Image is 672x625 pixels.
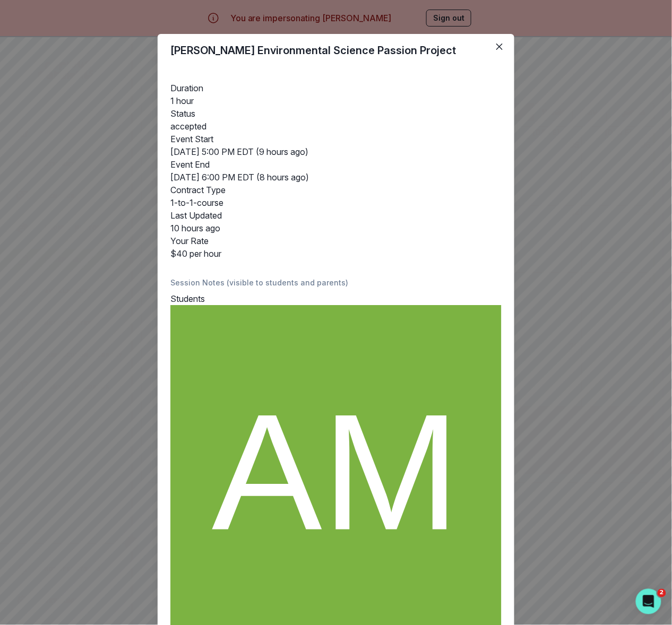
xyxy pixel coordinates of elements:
[170,209,502,222] dt: Last Updated
[170,107,502,120] dt: Status
[491,38,508,55] button: Close
[170,171,502,184] dd: [DATE] 6:00 PM EDT (8 hours ago)
[170,82,502,94] dt: Duration
[170,292,502,305] h2: Students
[658,589,666,597] span: 2
[158,34,514,67] header: [PERSON_NAME] Environmental Science Passion Project
[170,94,502,107] dd: 1 hour
[170,247,502,260] dd: $40 per hour
[170,184,502,196] dt: Contract Type
[170,145,502,158] dd: [DATE] 5:00 PM EDT (9 hours ago)
[170,235,502,247] dt: Your Rate
[170,133,502,145] dt: Event Start
[170,120,502,133] dd: accepted
[170,158,502,171] dt: Event End
[170,222,502,235] dd: 10 hours ago
[636,589,661,614] iframe: Intercom live chat
[170,277,502,288] p: Session Notes (visible to students and parents)
[170,196,502,209] dd: 1-to-1-course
